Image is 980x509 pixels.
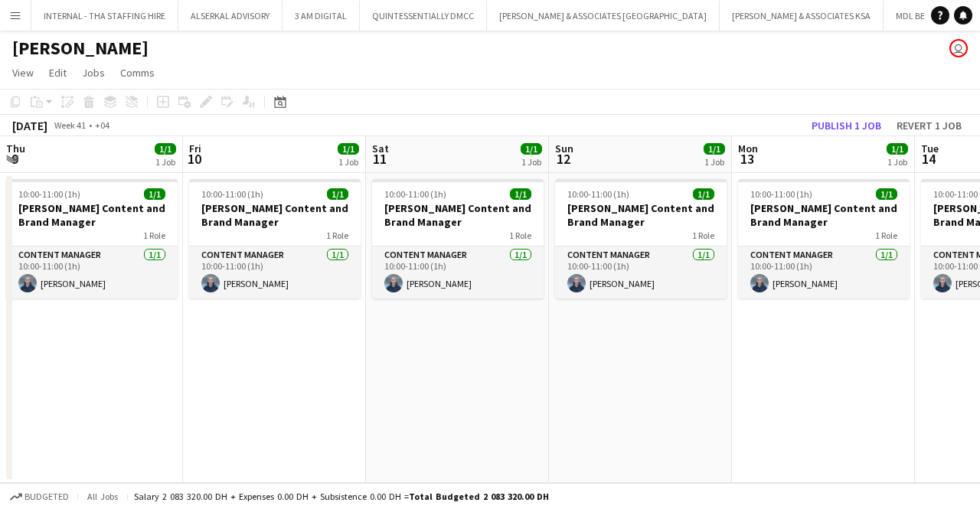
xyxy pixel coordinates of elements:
[6,142,25,155] span: Thu
[95,119,109,131] div: +04
[692,230,714,241] span: 1 Role
[6,63,40,83] a: View
[370,150,389,168] span: 11
[693,188,714,200] span: 1/1
[24,491,69,502] span: Budgeted
[521,143,542,155] span: 1/1
[189,142,201,155] span: Fri
[49,66,67,80] span: Edit
[82,66,105,80] span: Jobs
[890,116,968,135] button: Revert 1 job
[372,246,544,299] app-card-role: Content Manager1/110:00-11:00 (1h)[PERSON_NAME]
[555,179,727,299] app-job-card: 10:00-11:00 (1h)1/1[PERSON_NAME] Content and Brand Manager1 RoleContent Manager1/110:00-11:00 (1h...
[6,246,178,299] app-card-role: Content Manager1/110:00-11:00 (1h)[PERSON_NAME]
[327,188,348,200] span: 1/1
[521,156,541,168] div: 1 Job
[555,142,573,155] span: Sun
[704,156,724,168] div: 1 Job
[884,1,969,31] button: MDL BEAST LLC
[738,142,758,155] span: Mon
[338,143,359,155] span: 1/1
[553,150,573,168] span: 12
[155,156,175,168] div: 1 Job
[189,246,361,299] app-card-role: Content Manager1/110:00-11:00 (1h)[PERSON_NAME]
[372,142,389,155] span: Sat
[409,491,549,502] span: Total Budgeted 2 083 320.00 DH
[805,116,887,135] button: Publish 1 job
[4,150,25,168] span: 9
[372,201,544,229] h3: [PERSON_NAME] Content and Brand Manager
[555,246,727,299] app-card-role: Content Manager1/110:00-11:00 (1h)[PERSON_NAME]
[887,143,908,155] span: 1/1
[18,188,80,200] span: 10:00-11:00 (1h)
[555,201,727,229] h3: [PERSON_NAME] Content and Brand Manager
[155,143,176,155] span: 1/1
[12,118,47,133] div: [DATE]
[43,63,73,83] a: Edit
[921,142,939,155] span: Tue
[84,491,121,502] span: All jobs
[326,230,348,241] span: 1 Role
[178,1,283,31] button: ALSERKAL ADVISORY
[120,66,155,80] span: Comms
[144,188,165,200] span: 1/1
[738,246,910,299] app-card-role: Content Manager1/110:00-11:00 (1h)[PERSON_NAME]
[738,201,910,229] h3: [PERSON_NAME] Content and Brand Manager
[189,179,361,299] app-job-card: 10:00-11:00 (1h)1/1[PERSON_NAME] Content and Brand Manager1 RoleContent Manager1/110:00-11:00 (1h...
[12,66,34,80] span: View
[187,150,201,168] span: 10
[875,230,897,241] span: 1 Role
[51,119,89,131] span: Week 41
[8,488,71,505] button: Budgeted
[201,188,263,200] span: 10:00-11:00 (1h)
[487,1,720,31] button: [PERSON_NAME] & ASSOCIATES [GEOGRAPHIC_DATA]
[76,63,111,83] a: Jobs
[372,179,544,299] app-job-card: 10:00-11:00 (1h)1/1[PERSON_NAME] Content and Brand Manager1 RoleContent Manager1/110:00-11:00 (1h...
[510,188,531,200] span: 1/1
[736,150,758,168] span: 13
[384,188,446,200] span: 10:00-11:00 (1h)
[338,156,358,168] div: 1 Job
[143,230,165,241] span: 1 Role
[876,188,897,200] span: 1/1
[31,1,178,31] button: INTERNAL - THA STAFFING HIRE
[189,201,361,229] h3: [PERSON_NAME] Content and Brand Manager
[567,188,629,200] span: 10:00-11:00 (1h)
[919,150,939,168] span: 14
[750,188,812,200] span: 10:00-11:00 (1h)
[114,63,161,83] a: Comms
[6,179,178,299] app-job-card: 10:00-11:00 (1h)1/1[PERSON_NAME] Content and Brand Manager1 RoleContent Manager1/110:00-11:00 (1h...
[509,230,531,241] span: 1 Role
[949,39,968,57] app-user-avatar: Nickola Dsouza
[738,179,910,299] app-job-card: 10:00-11:00 (1h)1/1[PERSON_NAME] Content and Brand Manager1 RoleContent Manager1/110:00-11:00 (1h...
[283,1,360,31] button: 3 AM DIGITAL
[887,156,907,168] div: 1 Job
[360,1,487,31] button: QUINTESSENTIALLY DMCC
[12,37,149,60] h1: [PERSON_NAME]
[134,491,549,502] div: Salary 2 083 320.00 DH + Expenses 0.00 DH + Subsistence 0.00 DH =
[704,143,725,155] span: 1/1
[720,1,884,31] button: [PERSON_NAME] & ASSOCIATES KSA
[6,201,178,229] h3: [PERSON_NAME] Content and Brand Manager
